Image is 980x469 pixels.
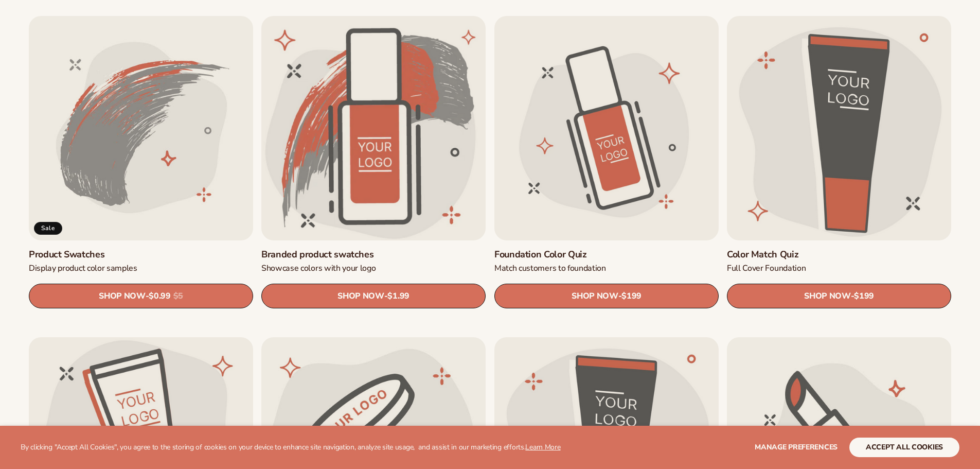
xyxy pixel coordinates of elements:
[755,438,838,457] button: Manage preferences
[494,284,719,308] a: SHOP NOW- $199
[854,291,874,301] span: $199
[388,291,409,301] span: $1.99
[621,291,642,301] span: $199
[525,442,560,452] a: Learn More
[261,249,486,260] a: Branded product swatches
[261,284,486,308] a: SHOP NOW- $1.99
[804,291,850,301] span: SHOP NOW
[29,249,253,260] a: Product Swatches
[99,291,145,301] span: SHOP NOW
[849,438,959,457] button: accept all cookies
[21,443,561,452] p: By clicking "Accept All Cookies", you agree to the storing of cookies on your device to enhance s...
[338,291,384,301] span: SHOP NOW
[149,291,170,301] span: $0.99
[727,284,951,308] a: SHOP NOW- $199
[29,284,253,308] a: SHOP NOW- $0.99 $5
[572,291,618,301] span: SHOP NOW
[727,249,951,260] a: Color Match Quiz
[755,442,838,452] span: Manage preferences
[494,249,719,260] a: Foundation Color Quiz
[173,291,183,301] s: $5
